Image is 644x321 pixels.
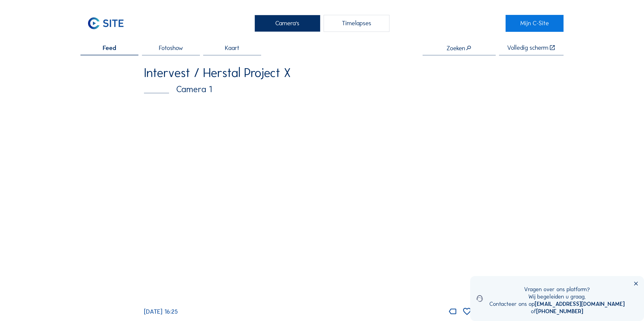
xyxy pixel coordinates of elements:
[489,293,625,300] div: Wij begeleiden u graag.
[255,15,320,32] div: Camera's
[324,15,389,32] div: Timelapses
[225,45,239,51] span: Kaart
[476,286,483,311] img: operator
[506,15,564,32] a: Mijn C-Site
[507,45,548,51] div: Volledig scherm
[80,15,138,32] a: C-SITE Logo
[103,45,116,51] span: Feed
[144,101,500,302] img: Image
[489,286,625,293] div: Vragen over ons platform?
[536,308,583,315] a: [PHONE_NUMBER]
[489,308,625,315] div: of
[80,15,131,32] img: C-SITE Logo
[144,308,178,315] span: [DATE] 16:25
[144,67,500,79] div: Intervest / Herstal Project X
[535,301,625,307] a: [EMAIL_ADDRESS][DOMAIN_NAME]
[159,45,183,51] span: Fotoshow
[144,85,500,94] div: Camera 1
[489,300,625,308] div: Contacteer ons op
